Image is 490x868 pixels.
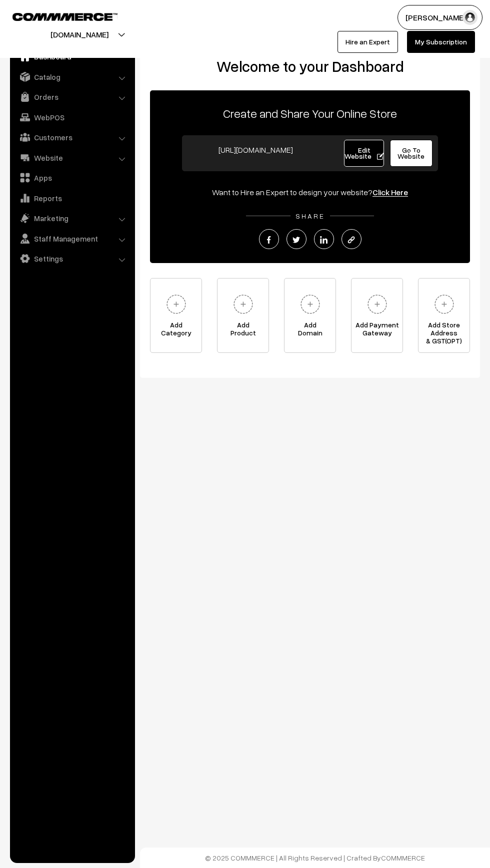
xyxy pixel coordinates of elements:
a: AddProduct [217,278,269,353]
a: Marketing [12,209,131,227]
span: Go To Website [397,146,424,160]
a: Settings [12,250,131,268]
a: Apps [12,169,131,187]
img: plus.svg [229,290,257,318]
button: [DOMAIN_NAME] [15,22,143,47]
a: Orders [12,88,131,106]
a: Add Store Address& GST(OPT) [418,278,470,353]
h2: Welcome to your Dashboard [150,57,470,75]
a: My Subscription [407,31,475,53]
a: Click Here [372,187,408,197]
a: Edit Website [344,140,384,167]
a: Customers [12,128,131,146]
img: COMMMERCE [12,13,117,20]
footer: © 2025 COMMMERCE | All Rights Reserved | Crafted By [140,848,490,868]
a: Catalog [12,68,131,86]
img: plus.svg [363,290,391,318]
a: Website [12,149,131,167]
img: plus.svg [430,290,458,318]
button: [PERSON_NAME]… [397,5,482,30]
span: SHARE [290,212,330,220]
a: AddCategory [150,278,202,353]
a: Add PaymentGateway [351,278,403,353]
a: COMMMERCE [12,10,100,22]
span: Add Store Address & GST(OPT) [418,321,469,341]
span: Edit Website [344,146,384,160]
div: Want to Hire an Expert to design your website? [150,186,470,198]
a: Hire an Expert [337,31,398,53]
a: Staff Management [12,230,131,248]
a: WebPOS [12,108,131,126]
a: Go To Website [390,140,432,167]
span: Add Category [150,321,201,341]
a: COMMMERCE [381,854,425,862]
span: Add Domain [284,321,335,341]
span: Add Product [217,321,268,341]
span: Add Payment Gateway [351,321,402,341]
a: Reports [12,189,131,207]
a: AddDomain [284,278,336,353]
img: plus.svg [296,290,324,318]
p: Create and Share Your Online Store [150,104,470,122]
img: user [462,10,477,25]
img: plus.svg [162,290,190,318]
